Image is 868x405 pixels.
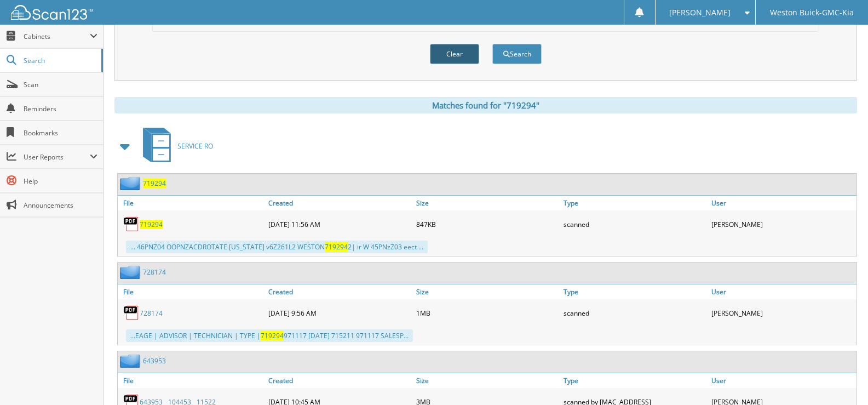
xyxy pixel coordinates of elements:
[266,302,413,324] div: [DATE] 9:56 AM
[177,141,213,151] span: SERVICE RO
[120,176,143,190] img: folder2.png
[813,352,868,405] iframe: Chat Widget
[140,220,163,229] a: 719294
[561,213,709,235] div: scanned
[123,216,140,232] img: PDF.png
[413,284,561,299] a: Size
[136,124,213,168] a: SERVICE RO
[24,104,97,113] span: Reminders
[325,242,348,252] span: 719294
[669,9,731,16] span: [PERSON_NAME]
[114,97,857,113] div: Matches found for "719294"
[143,356,166,366] a: 643953
[24,201,97,210] span: Announcements
[143,179,166,188] a: 719294
[120,354,143,368] img: folder2.png
[413,213,561,235] div: 847KB
[118,284,266,299] a: File
[24,56,96,65] span: Search
[492,44,542,64] button: Search
[24,32,90,41] span: Cabinets
[413,373,561,388] a: Size
[24,128,97,138] span: Bookmarks
[126,329,413,342] div: ...EAGE | ADVISOR | TECHNICIAN | TYPE | 971117 [DATE] 715211 971117 SALESP...
[24,80,97,89] span: Scan
[709,373,856,388] a: User
[413,302,561,324] div: 1MB
[709,302,856,324] div: [PERSON_NAME]
[561,373,709,388] a: Type
[120,265,143,279] img: folder2.png
[709,284,856,299] a: User
[561,284,709,299] a: Type
[261,331,284,340] span: 719294
[266,284,413,299] a: Created
[24,176,97,186] span: Help
[709,196,856,210] a: User
[413,196,561,210] a: Size
[430,44,479,64] button: Clear
[561,302,709,324] div: scanned
[709,213,856,235] div: [PERSON_NAME]
[126,241,428,253] div: ... 46PNZ04 OOPNZACDROTATE [US_STATE] v6Z261L2 WESTON 2| ir W 45PNzZ03 eect ...
[561,196,709,210] a: Type
[118,373,266,388] a: File
[11,5,93,20] img: scan123-logo-white.svg
[143,267,166,277] a: 728174
[770,9,854,16] span: Weston Buick-GMC-Kia
[140,309,163,318] a: 728174
[266,373,413,388] a: Created
[123,305,140,321] img: PDF.png
[266,213,413,235] div: [DATE] 11:56 AM
[118,196,266,210] a: File
[266,196,413,210] a: Created
[24,152,90,162] span: User Reports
